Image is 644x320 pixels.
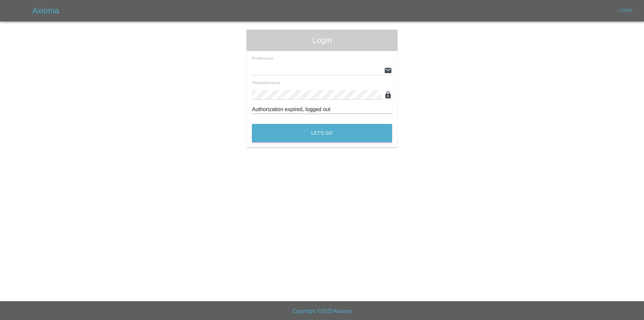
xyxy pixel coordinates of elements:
span: Login [252,35,392,46]
span: Email [252,56,273,60]
button: Let's Go [252,124,392,142]
small: (required) [261,57,273,60]
div: Authorization expired, logged out [252,105,392,113]
h5: Axioma [32,5,59,16]
h6: Copyright © 2025 Axioma [5,307,639,316]
span: Password [252,81,280,85]
small: (required) [268,82,280,85]
a: Login [614,5,636,16]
